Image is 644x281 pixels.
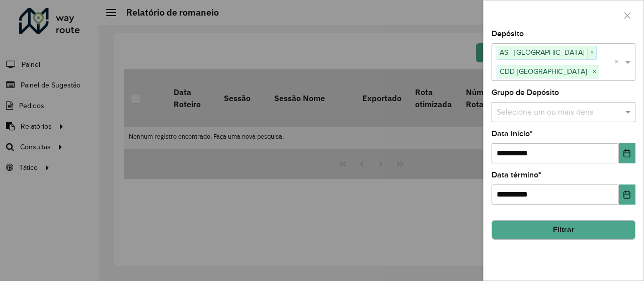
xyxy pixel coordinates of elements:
button: Choose Date [619,143,635,163]
span: AS - [GEOGRAPHIC_DATA] [497,46,587,58]
span: × [590,66,599,78]
label: Data término [492,169,541,181]
button: Choose Date [619,184,635,205]
label: Grupo de Depósito [492,86,559,99]
span: CDD [GEOGRAPHIC_DATA] [497,65,590,77]
label: Depósito [492,28,524,40]
span: Clear all [614,56,623,68]
span: × [587,47,596,59]
label: Data início [492,128,533,140]
button: Filtrar [492,220,635,239]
